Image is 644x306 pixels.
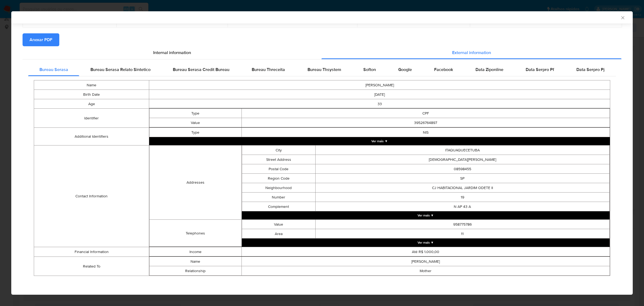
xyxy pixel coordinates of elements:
[576,66,605,73] span: Data Serpro Pj
[90,66,151,73] span: Bureau Serasa Relato Sintetico
[34,247,149,257] td: Financial Information
[242,202,315,211] td: Complement
[23,33,59,46] button: Anexar PDF
[315,202,609,211] td: N AP 43 A
[242,220,315,229] td: Value
[153,49,191,56] span: Internal information
[149,99,610,109] td: 33
[242,193,315,202] td: Number
[434,66,453,73] span: Facebook
[241,109,610,118] td: CPF
[149,247,241,257] td: Income
[315,193,609,202] td: 19
[30,34,52,46] span: Anexar PDF
[34,80,149,90] td: Name
[34,99,149,109] td: Age
[242,155,315,164] td: Street Address
[363,66,376,73] span: Softon
[241,266,610,276] td: Mother
[11,11,633,295] div: closure-recommendation-modal
[242,211,610,219] button: Expand array
[23,46,621,59] div: Detailed info
[526,66,554,73] span: Data Serpro Pf
[252,66,285,73] span: Bureau Threceita
[39,66,68,73] span: Bureau Serasa
[475,66,503,73] span: Data Ziponline
[242,145,315,155] td: City
[173,66,229,73] span: Bureau Serasa Credit Bureau
[315,183,609,193] td: CJ HABITACIONAL JARDIM ODETE II
[149,90,610,99] td: [DATE]
[149,257,241,266] td: Name
[149,220,241,247] td: Telephones
[398,66,412,73] span: Google
[241,118,610,127] td: 39526764897
[308,66,341,73] span: Bureau Thsystem
[34,257,149,276] td: Related To
[242,183,315,193] td: Neighbourhood
[149,80,610,90] td: [PERSON_NAME]
[315,220,609,229] td: 958775786
[149,109,241,118] td: Type
[28,63,616,76] div: Detailed external info
[242,164,315,174] td: Postal Code
[315,229,609,239] td: 11
[149,118,241,127] td: Value
[241,128,610,137] td: NIS
[242,229,315,239] td: Area
[149,137,610,145] button: Expand array
[149,266,241,276] td: Relationship
[242,239,610,247] button: Expand array
[315,155,609,164] td: [DEMOGRAPHIC_DATA][PERSON_NAME]
[149,145,241,220] td: Addresses
[34,145,149,247] td: Contact Information
[315,145,609,155] td: ITAQUAQUECETUBA
[620,15,625,20] button: Fechar a janela
[242,174,315,183] td: Region Code
[149,128,241,137] td: Type
[452,49,491,56] span: External information
[315,174,609,183] td: SP
[315,164,609,174] td: 08598455
[34,109,149,128] td: Identifier
[241,247,610,257] td: Até R$ 1.000,00
[34,128,149,145] td: Additional Identifiers
[34,90,149,99] td: Birth Date
[241,257,610,266] td: [PERSON_NAME]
